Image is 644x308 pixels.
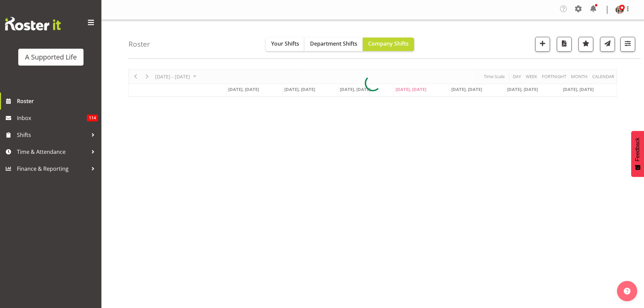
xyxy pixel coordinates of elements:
[363,38,414,51] button: Company Shifts
[266,38,305,51] button: Your Shifts
[620,37,635,52] button: Filter Shifts
[17,96,98,106] span: Roster
[616,6,624,14] img: lisa-brown-bayliss21db486c786bd7d3a44459f1d2b6f937.png
[25,52,77,62] div: A Supported Life
[17,164,88,174] span: Finance & Reporting
[87,115,98,121] span: 114
[578,37,593,52] button: Highlight an important date within the roster.
[17,130,88,140] span: Shifts
[631,131,644,177] button: Feedback - Show survey
[5,17,61,30] img: Rosterit website logo
[17,113,87,123] span: Inbox
[535,37,550,52] button: Add a new shift
[635,138,641,161] span: Feedback
[271,40,299,47] span: Your Shifts
[17,147,88,157] span: Time & Attendance
[305,38,363,51] button: Department Shifts
[310,40,357,47] span: Department Shifts
[624,288,630,294] img: help-xxl-2.png
[128,40,150,48] h4: Roster
[368,40,409,47] span: Company Shifts
[600,37,615,52] button: Send a list of all shifts for the selected filtered period to all rostered employees.
[557,37,572,52] button: Download a PDF of the roster according to the set date range.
